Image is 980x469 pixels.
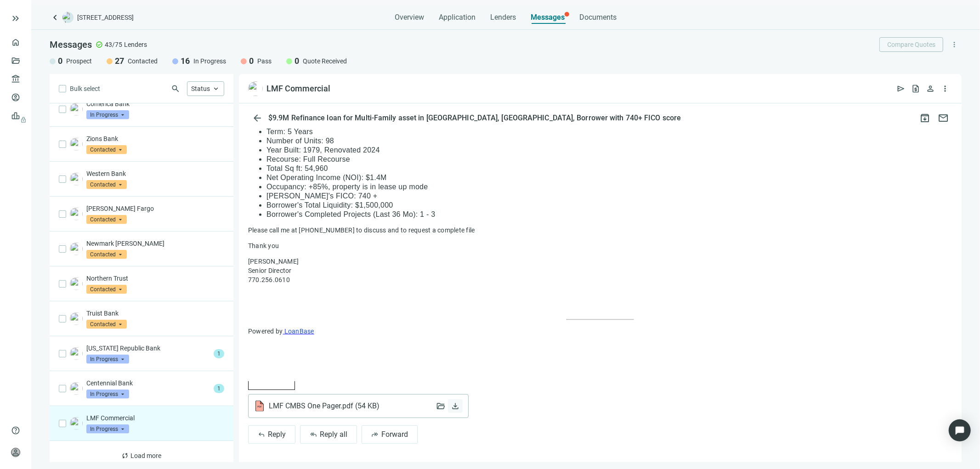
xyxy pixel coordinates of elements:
[947,37,962,52] button: more_vert
[50,39,92,50] span: Messages
[911,84,920,93] span: request_quote
[105,40,122,49] span: 43/75
[193,57,226,66] span: In Progress
[86,390,129,399] span: In Progress
[248,81,263,96] img: 7556aa21-8e2e-44a0-aec2-2ab64cee5cd7
[171,84,180,93] span: search
[940,84,950,93] span: more_vert
[295,56,299,67] span: 0
[70,417,83,430] img: 7556aa21-8e2e-44a0-aec2-2ab64cee5cd7
[124,40,147,49] span: Lenders
[436,401,445,411] span: folder_open
[248,109,266,127] button: arrow_back
[122,452,129,459] span: sync
[908,81,923,96] button: request_quote
[70,347,83,360] img: 56f97f11-d638-4876-bba9-9675f7ab0484
[214,384,224,393] span: 1
[70,208,83,220] img: 61e215de-ba22-4608-92ae-da61297d1b96.png
[266,83,330,94] div: LMF Commercial
[257,57,272,66] span: Pass
[894,81,908,96] button: send
[66,57,92,66] span: Prospect
[70,173,83,186] img: 433d7338-422d-49f3-8c67-f87168d1b8c5
[86,215,127,224] span: Contacted
[86,239,224,248] p: Newmark [PERSON_NAME]
[191,85,210,92] span: Status
[926,84,935,93] span: person
[86,379,210,388] p: Centennial Bank
[919,113,930,124] span: archive
[86,180,127,189] span: Contacted
[70,243,83,255] img: 4c2befd7-84d6-4783-af2a-937c213f1df6
[58,56,62,67] span: 0
[303,57,347,66] span: Quote Received
[70,138,83,151] img: 51446946-31cd-42f8-9d54-0efccbf3e0f4.png
[258,431,265,438] span: reply
[70,277,83,290] img: 779e677a-c513-4bc7-b9c0-398d2f3fe968
[371,431,379,438] span: forward
[114,448,170,463] button: syncLoad more
[249,56,254,67] span: 0
[11,426,20,435] span: help
[86,424,129,434] span: In Progress
[62,12,74,23] img: deal-logo
[381,430,408,439] span: Forward
[938,113,949,124] span: mail
[949,419,971,441] div: Open Intercom Messenger
[70,84,100,94] span: Bulk select
[934,109,952,127] button: mail
[86,344,210,353] p: [US_STATE] Republic Bank
[320,430,347,439] span: Reply all
[531,13,565,22] span: Messages
[86,285,127,294] span: Contacted
[86,309,224,318] p: Truist Bank
[70,382,83,395] img: 8b7b1265-59e3-45de-94bc-84e4c3c798eb.png
[248,425,295,444] button: replyReply
[131,452,162,459] span: Load more
[86,413,224,423] p: LMF Commercial
[353,401,383,411] span: ( 54 KB )
[362,425,418,444] button: forwardForward
[212,85,220,93] span: keyboard_arrow_up
[938,81,952,96] button: more_vert
[86,169,224,178] p: Western Bank
[214,349,224,358] span: 1
[128,57,158,66] span: Contacted
[96,41,103,48] span: check_circle
[86,320,127,329] span: Contacted
[10,13,21,24] button: keyboard_double_arrow_right
[879,37,943,52] button: Compare Quotes
[451,401,460,411] span: download
[181,56,190,67] span: 16
[395,13,424,22] span: Overview
[86,274,224,283] p: Northern Trust
[916,109,934,127] button: archive
[50,12,61,23] a: keyboard_arrow_left
[86,145,127,154] span: Contacted
[86,134,224,143] p: Zions Bank
[923,81,938,96] button: person
[77,13,134,22] span: [STREET_ADDRESS]
[269,401,383,411] span: LMF CMBS One Pager.pdf
[115,56,124,67] span: 27
[950,40,958,49] span: more_vert
[300,425,357,444] button: reply_allReply all
[86,110,129,119] span: In Progress
[896,84,906,93] span: send
[439,13,476,22] span: Application
[490,13,516,22] span: Lenders
[448,399,463,413] button: download
[86,99,224,108] p: Comerica Bank
[70,103,83,116] img: ec597096-6eeb-4537-a6a2-93e1b63048d1
[433,399,448,413] button: folder_open
[86,355,129,364] span: In Progress
[252,113,263,124] span: arrow_back
[11,448,20,457] span: person
[579,13,617,22] span: Documents
[268,430,286,439] span: Reply
[86,204,224,213] p: [PERSON_NAME] Fargo
[310,431,317,438] span: reply_all
[266,113,683,123] div: $9.9M Refinance loan for Multi-Family asset in [GEOGRAPHIC_DATA], [GEOGRAPHIC_DATA], Borrower wit...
